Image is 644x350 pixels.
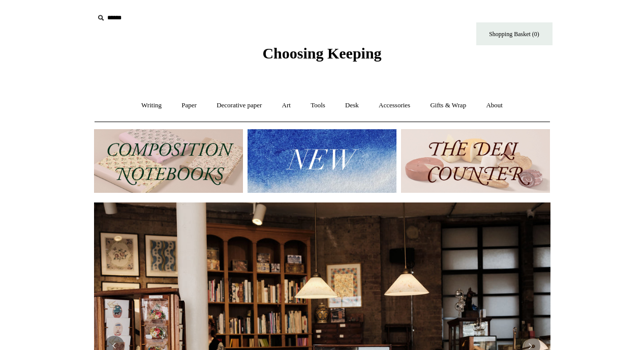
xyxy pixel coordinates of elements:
[248,129,396,193] img: New.jpg__PID:f73bdf93-380a-4a35-bcfe-7823039498e1
[172,92,206,119] a: Paper
[421,92,475,119] a: Gifts & Wrap
[94,129,243,193] img: 202302 Composition ledgers.jpg__PID:69722ee6-fa44-49dd-a067-31375e5d54ec
[336,92,368,119] a: Desk
[476,22,553,45] a: Shopping Basket (0)
[370,92,419,119] a: Accessories
[207,92,271,119] a: Decorative paper
[401,129,550,193] img: The Deli Counter
[273,92,300,119] a: Art
[262,53,381,60] a: Choosing Keeping
[301,92,334,119] a: Tools
[132,92,171,119] a: Writing
[262,45,381,62] span: Choosing Keeping
[477,92,512,119] a: About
